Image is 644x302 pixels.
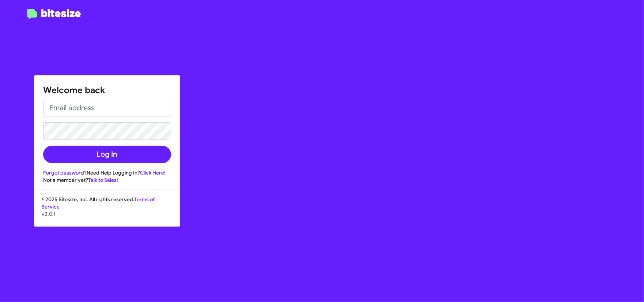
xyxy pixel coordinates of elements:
input: Email address [43,99,171,116]
div: Not a member yet? [43,176,171,184]
a: Forgot password? [43,169,87,176]
div: Need Help Logging In? [43,169,171,176]
div: © 2025 Bitesize, Inc. All rights reserved. [34,196,180,226]
button: Log In [43,146,171,163]
a: Terms of Service [42,196,155,210]
a: Click Here! [140,169,166,176]
h1: Welcome back [43,84,171,96]
a: Talk to Sales! [88,177,118,183]
p: v3.0.1 [42,210,173,218]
